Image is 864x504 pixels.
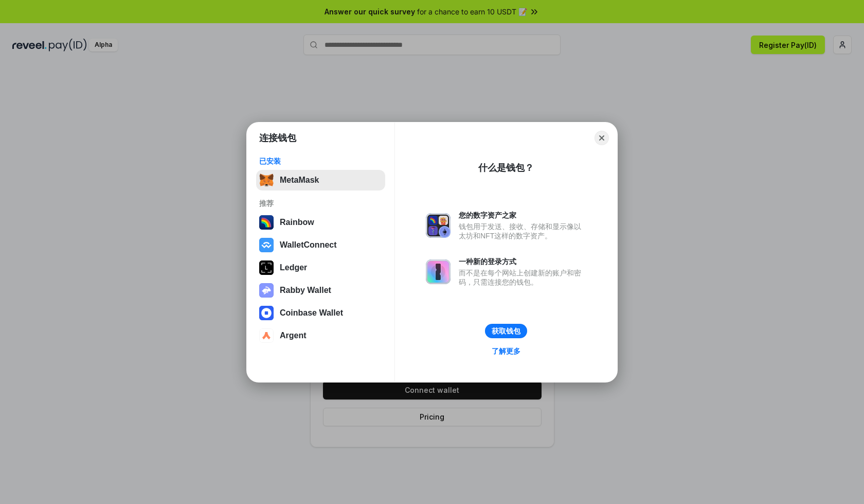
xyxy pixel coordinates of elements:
[259,132,296,144] h1: 连接钱包
[259,328,274,343] img: svg+xml,%3Csvg%20width%3D%2228%22%20height%3D%2228%22%20viewBox%3D%220%200%2028%2028%22%20fill%3D...
[259,306,274,320] img: svg+xml,%3Csvg%20width%3D%2228%22%20height%3D%2228%22%20viewBox%3D%220%200%2028%2028%22%20fill%3D...
[256,303,385,323] button: Coinbase Wallet
[492,326,520,336] div: 获取钱包
[259,199,382,208] div: 推荐
[459,268,586,287] div: 而不是在每个网站上创建新的账户和密码，只需连接您的钱包。
[280,176,319,185] div: MetaMask
[259,260,274,275] img: svg+xml,%3Csvg%20xmlns%3D%22http%3A%2F%2Fwww.w3.org%2F2000%2Fsvg%22%20width%3D%2228%22%20height%3...
[256,280,385,301] button: Rabby Wallet
[259,215,274,230] img: svg+xml,%3Csvg%20width%3D%22120%22%20height%3D%22120%22%20viewBox%3D%220%200%20120%20120%22%20fil...
[256,325,385,346] button: Argent
[459,211,586,220] div: 您的数字资产之家
[256,235,385,255] button: WalletConnect
[280,286,331,295] div: Rabby Wallet
[459,257,586,266] div: 一种新的登录方式
[492,346,520,356] div: 了解更多
[256,257,385,278] button: Ledger
[259,173,274,187] img: svg+xml,%3Csvg%20fill%3D%22none%22%20height%3D%2233%22%20viewBox%3D%220%200%2035%2033%22%20width%...
[259,238,274,252] img: svg+xml,%3Csvg%20width%3D%2228%22%20height%3D%2228%22%20viewBox%3D%220%200%2028%2028%22%20fill%3D...
[256,170,385,190] button: MetaMask
[459,222,586,240] div: 钱包用于发送、接收、存储和显示像以太坊和NFT这样的数字资产。
[478,162,534,174] div: 什么是钱包？
[259,283,274,298] img: svg+xml,%3Csvg%20xmlns%3D%22http%3A%2F%2Fwww.w3.org%2F2000%2Fsvg%22%20fill%3D%22none%22%20viewBox...
[256,212,385,233] button: Rainbow
[485,324,527,338] button: 获取钱包
[426,213,451,238] img: svg+xml,%3Csvg%20xmlns%3D%22http%3A%2F%2Fwww.w3.org%2F2000%2Fsvg%22%20fill%3D%22none%22%20viewBox...
[280,331,307,340] div: Argent
[485,344,527,358] a: 了解更多
[259,157,382,166] div: 已安装
[280,240,337,250] div: WalletConnect
[426,259,451,284] img: svg+xml,%3Csvg%20xmlns%3D%22http%3A%2F%2Fwww.w3.org%2F2000%2Fsvg%22%20fill%3D%22none%22%20viewBox...
[280,218,314,227] div: Rainbow
[280,263,307,272] div: Ledger
[280,308,343,318] div: Coinbase Wallet
[595,131,609,145] button: Close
